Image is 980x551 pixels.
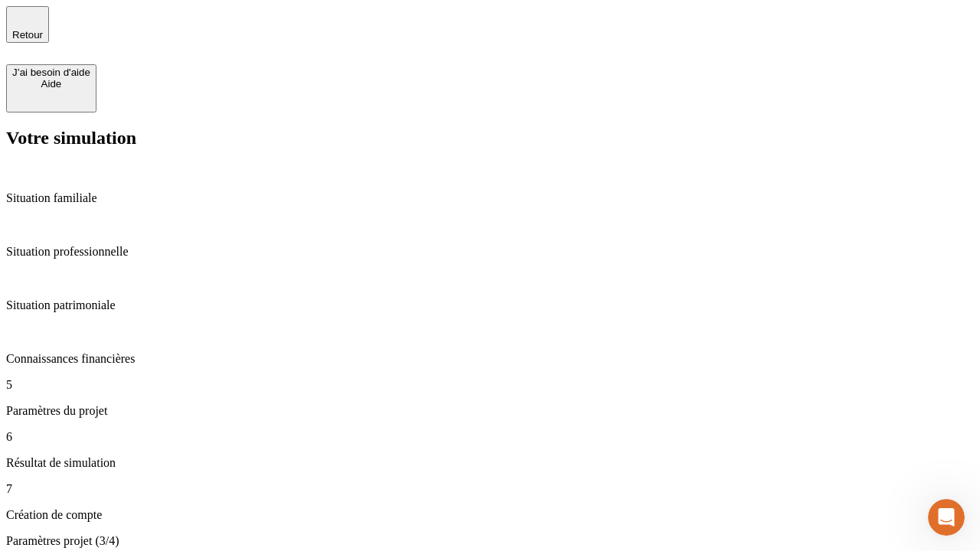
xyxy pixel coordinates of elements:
p: 6 [6,430,974,444]
p: Paramètres du projet [6,404,974,418]
span: Retour [12,29,43,41]
iframe: Intercom live chat [928,499,965,536]
p: Situation familiale [6,191,974,205]
p: Situation professionnelle [6,245,974,259]
p: Connaissances financières [6,352,974,366]
button: Retour [6,6,49,43]
p: 5 [6,378,974,392]
div: J’ai besoin d'aide [12,67,90,78]
h2: Votre simulation [6,128,974,148]
div: Aide [12,78,90,90]
p: Résultat de simulation [6,456,974,470]
p: Création de compte [6,508,974,522]
button: J’ai besoin d'aideAide [6,64,96,112]
p: Paramètres projet (3/4) [6,534,974,548]
p: 7 [6,482,974,496]
p: Situation patrimoniale [6,298,974,312]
